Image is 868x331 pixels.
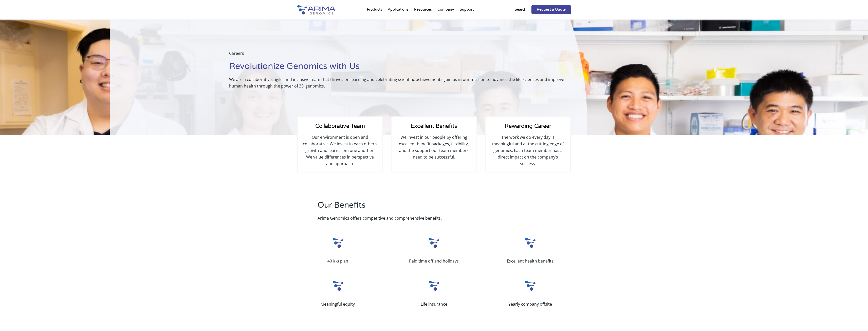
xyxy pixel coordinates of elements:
p: Meaningful equity [297,301,378,307]
span: Excellent Benefits [411,123,457,129]
a: Request a Quote [531,5,571,14]
p: We invest in our people by offering excellent benefit packages, flexibility, and the support our ... [397,134,471,160]
p: The work we do every day is meaningful and at the cutting edge of genomics. Each team member has ... [491,134,565,167]
p: Search [515,6,526,13]
img: Arima_Small_Logo [426,278,441,293]
p: Careers [229,50,575,61]
p: Life insurance [393,301,474,307]
p: Our environment is open and collaborative. We invest in each other’s growth and learn from one an... [303,134,377,167]
p: Arima Genomics offers competitive and comprehensive benefits. [318,215,499,221]
img: Arima_Small_Logo [426,235,441,250]
h2: Our Benefits [318,200,499,215]
p: Yearly company offsite [490,301,571,307]
img: Arima_Small_Logo [523,235,538,250]
p: Paid time off and holidays [393,258,474,264]
img: Arima_Small_Logo [330,235,345,250]
span: Collaborative Team [315,123,365,129]
span: Rewarding Career [505,123,551,129]
p: Excellent health benefits [490,258,571,264]
img: Arima_Small_Logo [330,278,345,293]
h1: Revolutionize Genomics with Us [229,61,575,76]
img: Arima-Genomics-logo [297,5,335,14]
img: Arima_Small_Logo [523,278,538,293]
p: We are a collaborative, agile, and inclusive team that thrives on learning and celebrating scient... [229,76,575,89]
p: 401(k) plan [297,258,378,264]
